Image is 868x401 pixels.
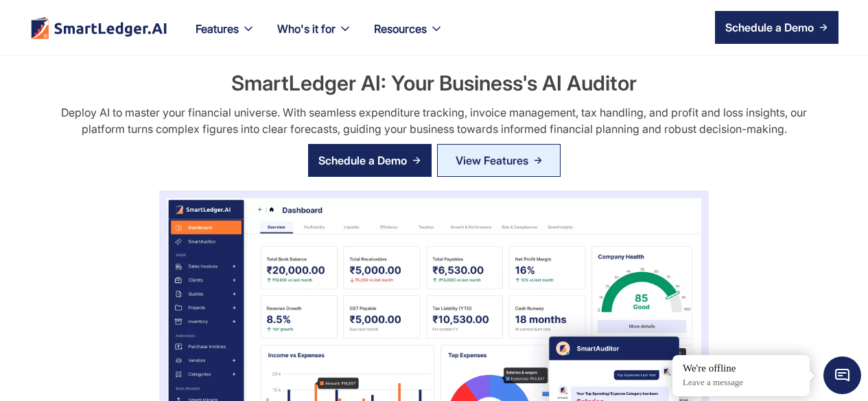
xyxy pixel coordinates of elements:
[819,23,828,32] img: arrow right icon
[683,362,799,376] div: We're offline
[683,377,799,389] p: Leave a message
[715,11,838,44] a: Schedule a Demo
[823,356,861,394] span: Chat Widget
[534,156,542,165] img: Arrow Right Blue
[456,149,528,171] div: View Features
[185,19,266,55] div: Features
[725,19,814,36] div: Schedule a Demo
[49,104,819,137] div: Deploy AI to master your financial universe. With seamless expenditure tracking, invoice manageme...
[318,152,407,169] div: Schedule a Demo
[308,144,432,177] a: Schedule a Demo
[266,19,363,55] div: Who's it for
[412,156,421,165] img: arrow right icon
[30,16,168,39] a: home
[196,19,239,38] div: Features
[363,19,454,55] div: Resources
[437,144,561,177] a: View Features
[277,19,336,38] div: Who's it for
[42,69,826,97] h2: SmartLedger AI: Your Business's AI Auditor
[374,19,427,38] div: Resources
[30,16,168,39] img: footer logo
